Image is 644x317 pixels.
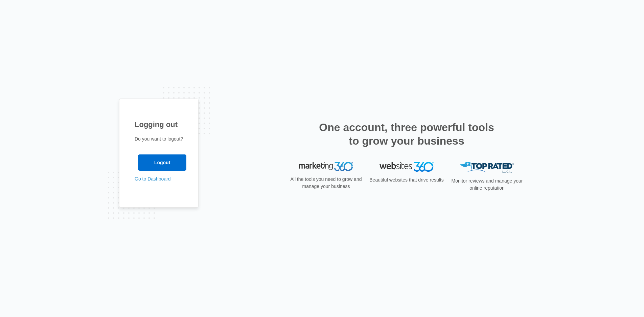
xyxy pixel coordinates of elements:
[449,177,525,192] p: Monitor reviews and manage your online reputation
[135,176,171,182] a: Go to Dashboard
[288,176,364,190] p: All the tools you need to grow and manage your business
[460,162,514,173] img: Top Rated Local
[299,162,353,171] img: Marketing 360
[317,121,496,148] h2: One account, three powerful tools to grow your business
[138,154,186,171] input: Logout
[369,176,444,184] p: Beautiful websites that drive results
[135,119,183,130] h1: Logging out
[135,135,183,143] p: Do you want to logout?
[379,162,434,172] img: Websites 360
